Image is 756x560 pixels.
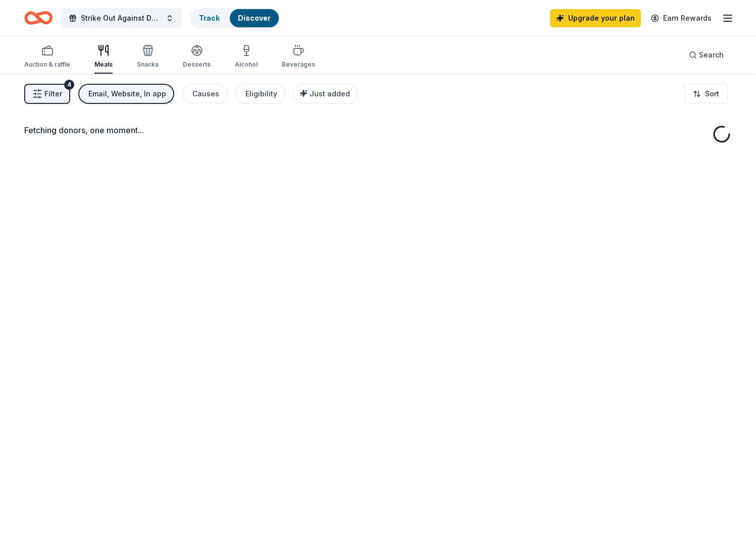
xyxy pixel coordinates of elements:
[235,61,258,69] div: Alcohol
[282,61,315,69] div: Beverages
[192,88,219,100] div: Causes
[310,89,350,98] span: Just added
[94,40,113,74] button: Meals
[705,88,719,100] span: Sort
[183,40,211,74] button: Desserts
[94,61,113,69] div: Meals
[24,6,53,30] a: Home
[550,9,641,27] a: Upgrade your plan
[24,61,70,69] div: Auction & raffle
[81,12,162,24] span: Strike Out Against Domestic Violence
[88,88,166,100] div: Email, Website, In app
[681,45,732,65] button: Search
[238,14,271,22] a: Discover
[78,84,174,104] button: Email, Website, In app
[645,9,718,27] a: Earn Rewards
[44,88,62,100] span: Filter
[293,84,358,104] button: Just added
[235,40,258,74] button: Alcohol
[24,84,70,104] button: Filter4
[64,80,74,90] div: 4
[235,84,285,104] button: Eligibility
[183,61,211,69] div: Desserts
[182,84,227,104] button: Causes
[282,40,315,74] button: Beverages
[245,88,277,100] div: Eligibility
[137,61,159,69] div: Snacks
[24,124,732,136] div: Fetching donors, one moment...
[24,40,70,74] button: Auction & raffle
[699,49,724,61] span: Search
[137,40,159,74] button: Snacks
[684,84,728,104] button: Sort
[61,8,182,28] button: Strike Out Against Domestic Violence
[199,14,220,22] a: Track
[190,8,280,28] button: TrackDiscover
